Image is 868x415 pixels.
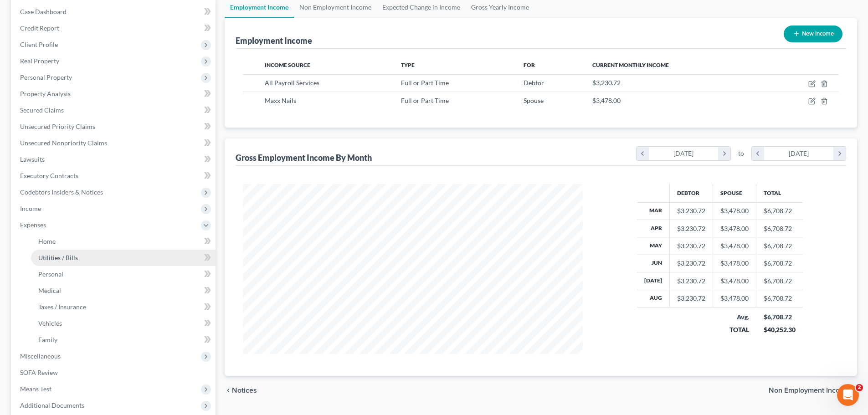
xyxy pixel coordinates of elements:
[20,205,41,212] span: Income
[232,387,257,394] span: Notices
[720,224,749,233] div: $3,478.00
[20,352,61,360] span: Miscellaneous
[756,237,803,255] td: $6,708.72
[637,220,670,237] th: Apr
[649,147,719,160] div: [DATE]
[225,387,257,394] button: chevron_left Notices
[13,4,216,20] a: Case Dashboard
[637,290,670,307] th: Aug
[524,61,535,68] span: For
[265,61,310,68] span: Income Source
[637,272,670,290] th: [DATE]
[20,24,59,32] span: Credit Report
[677,259,705,268] div: $3,230.72
[31,315,216,332] a: Vehicles
[720,325,749,334] div: TOTAL
[764,325,796,334] div: $40,252.30
[769,387,850,394] span: Non Employment Income
[833,147,846,160] i: chevron_right
[720,294,749,303] div: $3,478.00
[20,73,72,81] span: Personal Property
[677,294,705,303] div: $3,230.72
[20,41,58,48] span: Client Profile
[401,79,449,87] span: Full or Part Time
[524,97,544,104] span: Spouse
[13,20,216,36] a: Credit Report
[20,106,64,114] span: Secured Claims
[756,202,803,220] td: $6,708.72
[38,303,86,311] span: Taxes / Insurance
[720,206,749,215] div: $3,478.00
[20,57,59,65] span: Real Property
[524,79,544,87] span: Debtor
[13,86,216,102] a: Property Analysis
[764,313,796,322] div: $6,708.72
[38,336,57,343] span: Family
[38,254,78,261] span: Utilities / Bills
[38,319,62,327] span: Vehicles
[637,147,649,160] i: chevron_left
[236,152,372,163] div: Gross Employment Income By Month
[31,299,216,315] a: Taxes / Insurance
[38,287,61,294] span: Medical
[592,97,621,104] span: $3,478.00
[31,332,216,348] a: Family
[31,266,216,282] a: Personal
[756,220,803,237] td: $6,708.72
[718,147,730,160] i: chevron_right
[720,241,749,251] div: $3,478.00
[401,61,415,68] span: Type
[756,184,803,202] th: Total
[236,35,312,46] div: Employment Income
[756,272,803,290] td: $6,708.72
[31,250,216,266] a: Utilities / Bills
[20,172,78,179] span: Executory Contracts
[592,79,621,87] span: $3,230.72
[670,184,713,202] th: Debtor
[764,147,834,160] div: [DATE]
[20,155,45,163] span: Lawsuits
[738,149,744,158] span: to
[637,237,670,255] th: May
[13,118,216,135] a: Unsecured Priority Claims
[13,135,216,151] a: Unsecured Nonpriority Claims
[31,233,216,250] a: Home
[677,277,705,286] div: $3,230.72
[20,8,67,15] span: Case Dashboard
[769,387,857,394] button: Non Employment Income chevron_right
[677,224,705,233] div: $3,230.72
[720,259,749,268] div: $3,478.00
[20,385,51,393] span: Means Test
[31,282,216,299] a: Medical
[756,255,803,272] td: $6,708.72
[265,79,319,87] span: All Payroll Services
[20,188,103,196] span: Codebtors Insiders & Notices
[592,61,669,68] span: Current Monthly Income
[13,151,216,168] a: Lawsuits
[13,102,216,118] a: Secured Claims
[677,206,705,215] div: $3,230.72
[20,123,95,130] span: Unsecured Priority Claims
[20,90,71,97] span: Property Analysis
[265,97,296,104] span: Maxx Nails
[20,221,46,229] span: Expenses
[38,237,56,245] span: Home
[837,384,859,406] iframe: Intercom live chat
[752,147,764,160] i: chevron_left
[20,401,84,409] span: Additional Documents
[13,168,216,184] a: Executory Contracts
[720,277,749,286] div: $3,478.00
[784,26,842,42] button: New Income
[13,364,216,381] a: SOFA Review
[225,387,232,394] i: chevron_left
[856,384,863,391] span: 2
[756,290,803,307] td: $6,708.72
[637,202,670,220] th: Mar
[38,270,63,278] span: Personal
[720,313,749,322] div: Avg.
[637,255,670,272] th: Jun
[20,139,107,147] span: Unsecured Nonpriority Claims
[713,184,756,202] th: Spouse
[401,97,449,104] span: Full or Part Time
[20,369,58,376] span: SOFA Review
